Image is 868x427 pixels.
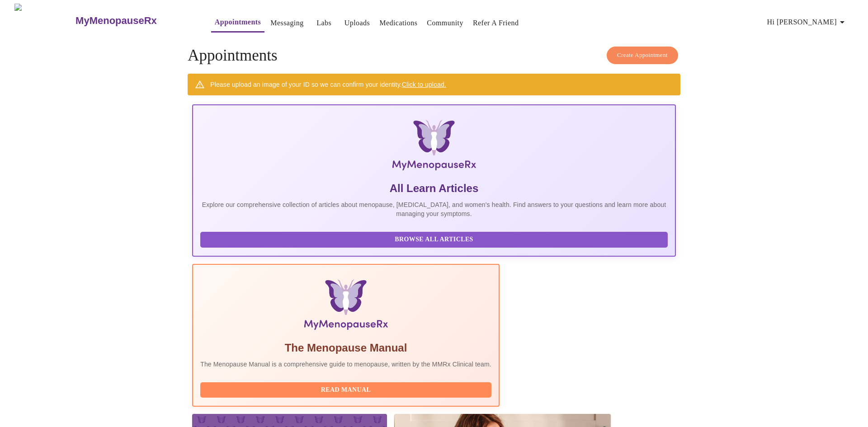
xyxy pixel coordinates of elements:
a: Messaging [270,17,303,29]
button: Community [423,14,467,32]
a: MyMenopauseRx [75,5,193,37]
a: Community [427,17,463,29]
p: The Menopause Manual is a comprehensive guide to menopause, written by the MMRx Clinical team. [200,360,491,369]
img: MyMenopauseRx Logo [14,4,75,38]
a: Click to upload. [402,81,446,88]
button: Medications [376,14,421,32]
a: Uploads [344,17,370,29]
button: Uploads [341,14,374,32]
button: Browse All Articles [200,232,668,248]
button: Messaging [267,14,307,32]
button: Hi [PERSON_NAME] [764,13,851,31]
a: Read Manual [200,385,494,393]
p: Explore our comprehensive collection of articles about menopause, [MEDICAL_DATA], and women's hea... [200,200,668,218]
div: Please upload an image of your ID so we can confirm your identity. [210,76,446,93]
button: Read Manual [200,382,491,398]
h3: MyMenopauseRx [75,15,157,27]
a: Browse All Articles [200,235,670,243]
button: Appointments [211,13,264,33]
span: Create Appointment [617,50,668,61]
button: Refer a Friend [469,14,523,32]
a: Refer a Friend [473,17,519,29]
span: Browse All Articles [209,234,659,245]
a: Labs [316,17,331,29]
button: Labs [310,14,339,32]
h5: All Learn Articles [200,181,668,196]
button: Create Appointment [607,47,678,64]
h4: Appointments [188,47,680,65]
span: Hi [PERSON_NAME] [767,16,848,28]
img: MyMenopauseRx Logo [273,120,595,174]
img: Menopause Manual [246,279,445,333]
h5: The Menopause Manual [200,341,491,355]
a: Appointments [215,16,261,28]
a: Medications [379,17,417,29]
span: Read Manual [209,385,482,396]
